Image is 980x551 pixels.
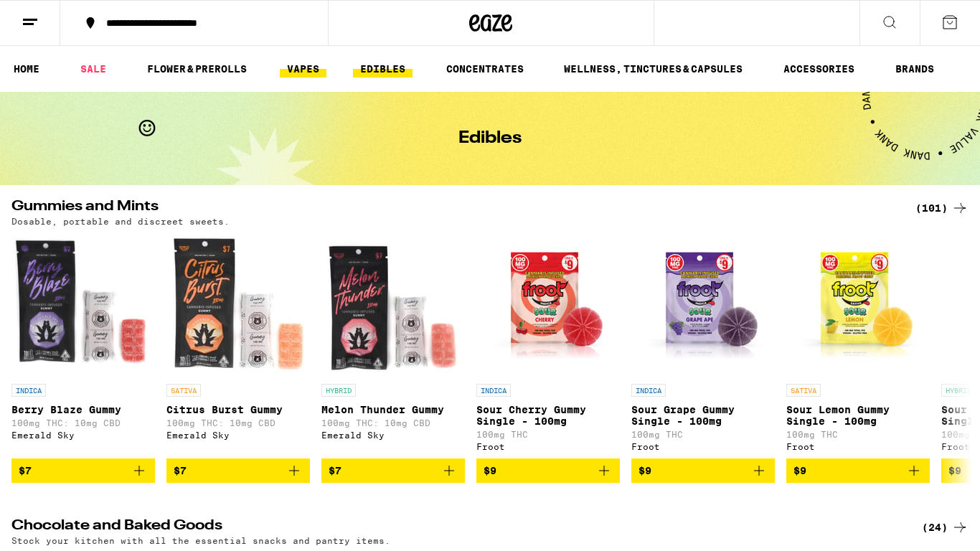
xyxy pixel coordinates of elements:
[321,430,465,440] div: Emerald Sky
[166,418,310,428] p: 100mg THC: 10mg CBD
[166,404,310,415] p: Citrus Burst Gummy
[922,519,969,536] a: (24)
[11,418,155,428] p: 100mg THC: 10mg CBD
[321,404,465,415] p: Melon Thunder Gummy
[786,430,930,439] p: 100mg THC
[140,60,254,77] a: FLOWER & PREROLLS
[631,233,775,377] img: Froot - Sour Grape Gummy Single - 100mg
[166,233,310,458] a: Open page for Citrus Burst Gummy from Emerald Sky
[915,199,969,217] a: (101)
[11,217,230,226] p: Dosable, portable and discreet sweets.
[321,384,356,397] p: HYBRID
[941,384,976,397] p: HYBRID
[11,458,155,483] button: Add to bag
[353,60,413,77] a: EDIBLES
[166,458,310,483] button: Add to bag
[329,465,341,476] span: $7
[6,60,47,77] a: HOME
[458,130,522,147] h1: Edibles
[631,458,775,483] button: Add to bag
[166,430,310,440] div: Emerald Sky
[476,233,620,377] img: Froot - Sour Cherry Gummy Single - 100mg
[321,233,465,458] a: Open page for Melon Thunder Gummy from Emerald Sky
[11,519,898,536] h2: Chocolate and Baked Goods
[557,60,750,77] a: WELLNESS, TINCTURES & CAPSULES
[280,60,326,77] a: VAPES
[476,430,620,439] p: 100mg THC
[11,536,390,545] p: Stock your kitchen with all the essential snacks and pantry items.
[11,233,155,377] img: Emerald Sky - Berry Blaze Gummy
[476,458,620,483] button: Add to bag
[11,233,155,458] a: Open page for Berry Blaze Gummy from Emerald Sky
[321,458,465,483] button: Add to bag
[888,60,941,77] a: BRANDS
[786,233,930,458] a: Open page for Sour Lemon Gummy Single - 100mg from Froot
[73,60,113,77] a: SALE
[166,384,201,397] p: SATIVA
[166,233,310,377] img: Emerald Sky - Citrus Burst Gummy
[11,384,46,397] p: INDICA
[793,465,806,476] span: $9
[476,404,620,427] p: Sour Cherry Gummy Single - 100mg
[631,430,775,439] p: 100mg THC
[439,60,531,77] a: CONCENTRATES
[321,418,465,428] p: 100mg THC: 10mg CBD
[11,404,155,415] p: Berry Blaze Gummy
[321,233,465,377] img: Emerald Sky - Melon Thunder Gummy
[11,430,155,440] div: Emerald Sky
[484,465,496,476] span: $9
[174,465,187,476] span: $7
[476,233,620,458] a: Open page for Sour Cherry Gummy Single - 100mg from Froot
[11,199,898,217] h2: Gummies and Mints
[631,442,775,451] div: Froot
[786,233,930,377] img: Froot - Sour Lemon Gummy Single - 100mg
[631,384,666,397] p: INDICA
[631,404,775,427] p: Sour Grape Gummy Single - 100mg
[786,404,930,427] p: Sour Lemon Gummy Single - 100mg
[786,442,930,451] div: Froot
[786,384,821,397] p: SATIVA
[776,60,862,77] a: ACCESSORIES
[9,10,103,22] span: Hi. Need any help?
[948,465,961,476] span: $9
[476,442,620,451] div: Froot
[476,384,511,397] p: INDICA
[786,458,930,483] button: Add to bag
[19,465,32,476] span: $7
[639,465,651,476] span: $9
[631,233,775,458] a: Open page for Sour Grape Gummy Single - 100mg from Froot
